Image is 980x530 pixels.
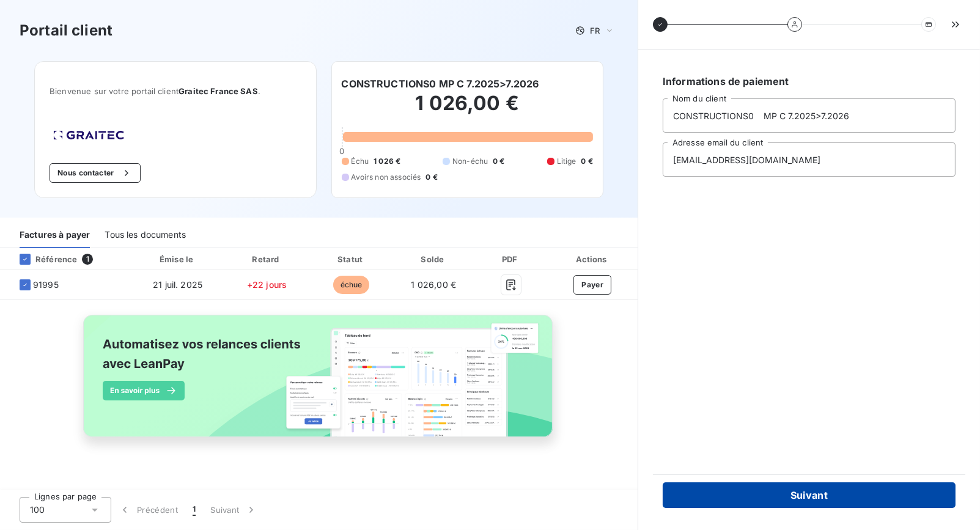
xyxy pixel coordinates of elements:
button: Payer [573,275,611,295]
span: 1 026,00 € [411,279,457,290]
span: échue [333,276,370,294]
span: 100 [30,504,45,516]
span: Échu [352,156,369,167]
input: placeholder [663,142,956,177]
div: Émise le [134,253,222,265]
span: 1 [193,504,196,516]
span: 1 [82,254,93,265]
span: Non-échu [452,156,488,167]
img: banner [72,307,566,458]
h6: Informations de paiement [663,74,956,89]
div: PDF [477,253,545,265]
span: Bienvenue sur votre portail client . [50,86,301,96]
span: 0 [339,146,344,156]
button: Suivant [663,482,956,508]
span: +22 jours [247,279,287,290]
span: FR [590,26,600,35]
span: Avoirs non associés [352,172,421,183]
h6: CONSTRUCTIONS0 MP C 7.2025>7.2026 [342,76,539,91]
div: Solde [396,253,472,265]
div: Statut [312,253,390,265]
button: Nous contacter [50,163,140,183]
input: placeholder [663,98,956,133]
button: Précédent [111,497,185,523]
span: 21 juil. 2025 [153,279,202,290]
span: Graitec France SAS [179,86,258,96]
span: 0 € [426,172,437,183]
button: Suivant [203,497,265,523]
div: Tous les documents [105,223,186,248]
span: 0 € [581,156,593,167]
div: Factures à payer [20,223,90,248]
div: Référence [10,254,77,265]
span: 1 026 € [374,156,400,167]
h3: Portail client [20,20,112,42]
span: 0 € [493,156,504,167]
img: Company logo [50,127,128,144]
div: Retard [227,253,308,265]
span: Litige [557,156,577,167]
span: 91995 [33,279,59,291]
button: 1 [185,497,203,523]
h2: 1 026,00 € [342,91,593,128]
div: Actions [550,253,635,265]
